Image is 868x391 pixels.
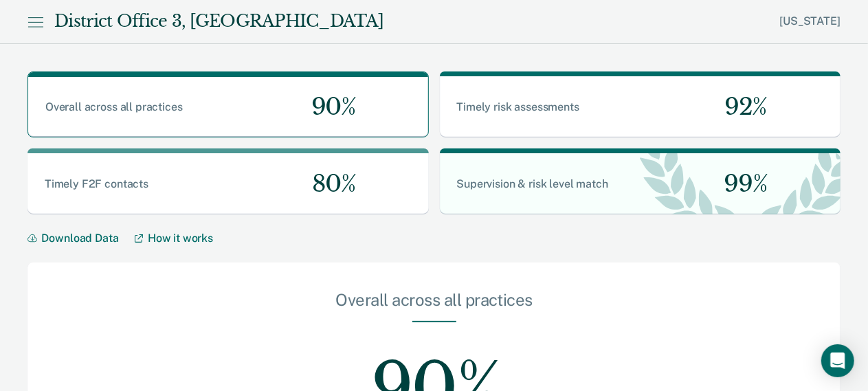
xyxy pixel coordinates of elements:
[301,170,356,198] span: 80%
[45,177,148,190] span: Timely F2F contacts
[713,93,767,121] span: 92%
[456,177,608,190] span: Supervision & risk level match
[300,93,356,121] span: 90%
[713,170,768,198] span: 99%
[135,232,213,245] a: How it works
[82,290,786,321] div: Overall across all practices
[27,232,135,245] button: Download Data
[54,12,383,32] div: District Office 3, [GEOGRAPHIC_DATA]
[45,100,183,113] span: Overall across all practices
[821,344,854,377] div: Open Intercom Messenger
[780,14,841,27] a: [US_STATE]
[456,100,579,113] span: Timely risk assessments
